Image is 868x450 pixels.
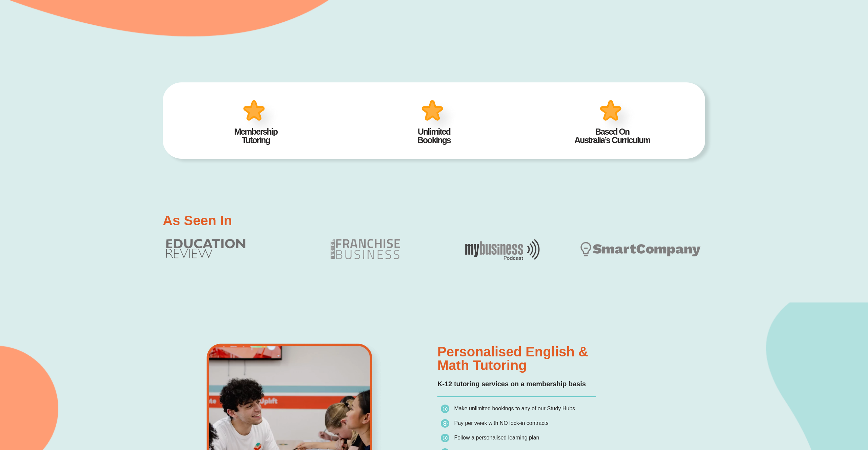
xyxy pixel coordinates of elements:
[454,420,548,426] span: Pay per week with NO lock-in contracts
[177,128,335,144] h2: Membership Tutoring
[454,435,539,441] span: Follow a personalised learning plan
[441,405,449,413] img: icon-list.png
[441,434,449,442] img: icon-list.png
[441,419,449,428] img: icon-list.png
[454,406,575,411] span: Make unlimited bookings to any of our Study Hubs
[752,373,868,450] iframe: Chat Widget
[437,345,702,372] h2: Personalised English & Math Tutoring
[355,128,513,144] h2: Unlimited Bookings
[437,379,702,389] h2: K-12 tutoring services on a membership basis
[533,128,691,144] h2: Based On Australia’s Curriculum
[163,214,232,227] h2: As Seen In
